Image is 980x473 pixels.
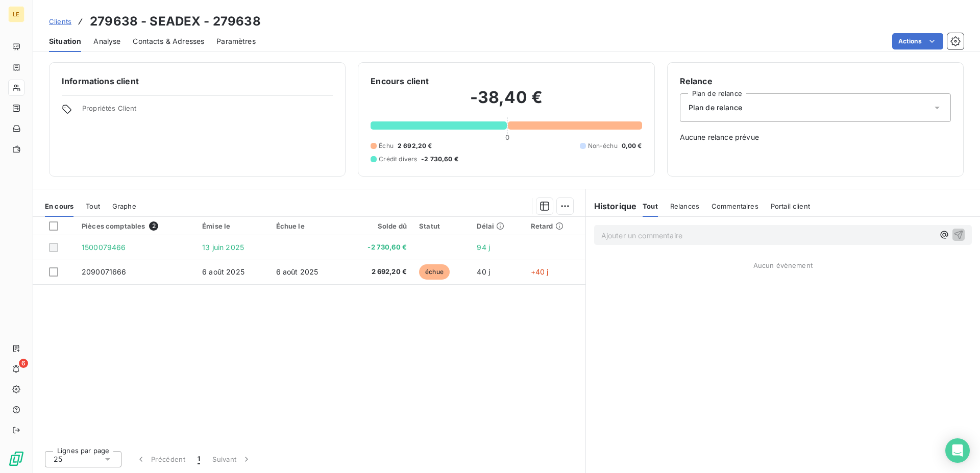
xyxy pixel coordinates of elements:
[643,202,658,210] span: Tout
[276,222,337,230] div: Échue le
[398,141,432,151] span: 2 692,20 €
[8,6,24,22] div: LE
[371,87,642,118] h2: -38,40 €
[82,267,127,276] span: 2090071666
[753,261,813,269] span: Aucun évènement
[130,449,191,470] button: Précédent
[771,202,810,210] span: Portail client
[49,16,71,27] a: Clients
[689,103,742,113] span: Plan de relance
[93,36,120,46] span: Analyse
[712,202,758,210] span: Commentaires
[54,454,62,464] span: 25
[133,36,204,46] span: Contacts & Adresses
[202,222,263,230] div: Émise le
[586,200,637,212] h6: Historique
[202,243,244,252] span: 13 juin 2025
[49,36,81,46] span: Situation
[216,36,256,46] span: Paramètres
[112,202,136,210] span: Graphe
[419,264,450,280] span: échue
[198,454,200,464] span: 1
[680,132,951,142] span: Aucune relance prévue
[379,141,394,151] span: Échu
[371,75,429,87] h6: Encours client
[90,12,261,31] h3: 279638 - SEADEX - 279638
[350,222,407,230] div: Solde dû
[477,243,490,252] span: 94 j
[531,222,579,230] div: Retard
[86,202,100,210] span: Tout
[588,141,618,151] span: Non-échu
[206,449,258,470] button: Suivant
[350,267,407,277] span: 2 692,20 €
[622,141,642,151] span: 0,00 €
[419,222,464,230] div: Statut
[191,449,206,470] button: 1
[45,202,73,210] span: En cours
[531,267,549,276] span: +40 j
[892,33,943,49] button: Actions
[421,155,458,164] span: -2 730,60 €
[945,438,970,463] div: Open Intercom Messenger
[82,243,126,252] span: 1500079466
[379,155,417,164] span: Crédit divers
[8,451,24,467] img: Logo LeanPay
[680,75,951,87] h6: Relance
[202,267,244,276] span: 6 août 2025
[276,267,318,276] span: 6 août 2025
[19,359,28,368] span: 6
[350,242,407,253] span: -2 730,60 €
[477,267,490,276] span: 40 j
[82,104,333,118] span: Propriétés Client
[505,133,509,141] span: 0
[670,202,699,210] span: Relances
[149,221,158,231] span: 2
[62,75,333,87] h6: Informations client
[477,222,518,230] div: Délai
[82,221,190,231] div: Pièces comptables
[49,17,71,26] span: Clients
